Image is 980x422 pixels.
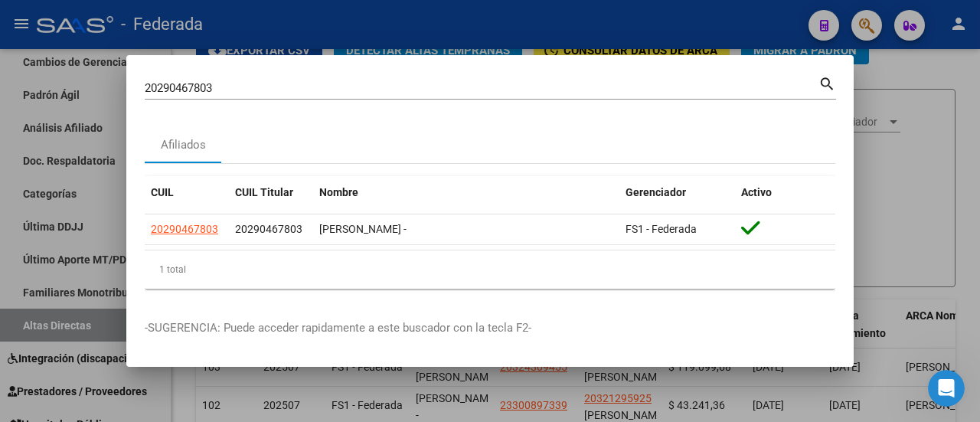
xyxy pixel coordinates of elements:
div: [PERSON_NAME] - [319,221,613,238]
span: 20290467803 [235,223,302,235]
datatable-header-cell: Gerenciador [619,176,735,209]
span: CUIL [151,186,174,198]
datatable-header-cell: Activo [735,176,835,209]
mat-icon: search [818,74,836,92]
span: 20290467803 [151,223,218,235]
datatable-header-cell: Nombre [313,176,619,209]
iframe: Intercom live chat [928,370,965,407]
div: Afiliados [161,136,206,154]
span: Activo [741,186,772,198]
p: -SUGERENCIA: Puede acceder rapidamente a este buscador con la tecla F2- [145,319,835,337]
datatable-header-cell: CUIL [145,176,229,209]
datatable-header-cell: CUIL Titular [229,176,313,209]
span: FS1 - Federada [626,223,697,235]
span: Gerenciador [626,186,686,198]
span: CUIL Titular [235,186,293,198]
div: 1 total [145,250,835,289]
span: Nombre [319,186,358,198]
